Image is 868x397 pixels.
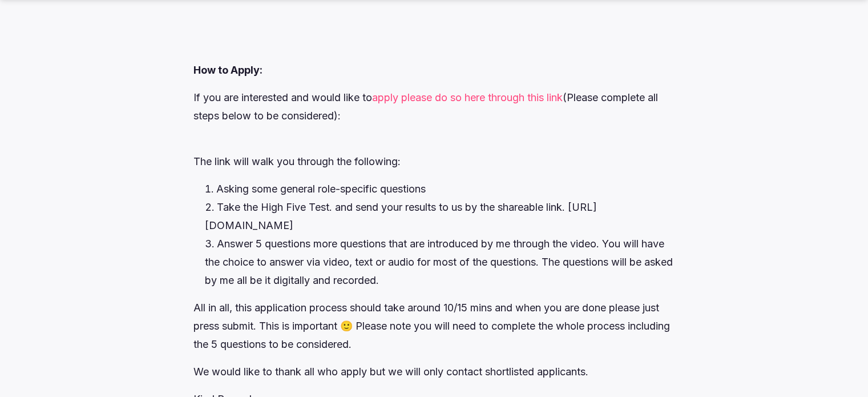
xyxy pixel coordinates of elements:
li: Asking some general role-specific questions [205,180,675,198]
strong: How to Apply: [193,64,263,76]
p: We would like to thank all who apply but we will only contact shortlisted applicants. [193,363,675,381]
a: apply please do so here through this link [372,91,563,103]
li: Answer 5 questions more questions that are introduced by me through the video. You will have the ... [205,235,675,290]
p: If you are interested and would like to (Please complete all steps below to be considered): [193,89,675,143]
li: Take the High Five Test. and send your results to us by the shareable link. [URL][DOMAIN_NAME] [205,198,675,235]
p: All in all, this application process should take around 10/15 mins and when you are done please j... [193,299,675,354]
p: The link will walk you through the following: [193,153,675,171]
